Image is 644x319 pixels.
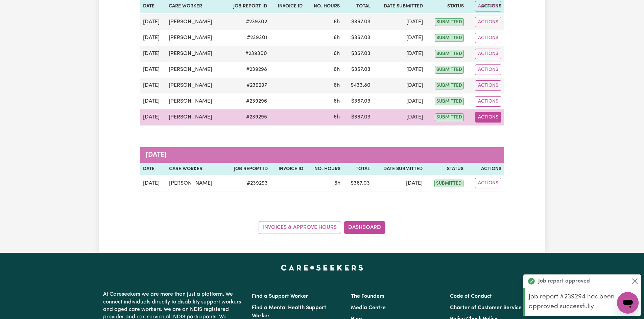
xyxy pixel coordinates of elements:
a: Media Centre [351,305,386,311]
td: [DATE] [140,109,166,126]
button: Actions [475,17,501,27]
td: [PERSON_NAME] [166,14,223,30]
iframe: Button to launch messaging window [617,292,639,314]
td: [PERSON_NAME] [166,62,223,78]
td: [DATE] [140,62,166,78]
td: # 239295 [223,109,270,126]
th: Invoice ID [270,163,306,176]
span: submitted [435,18,464,26]
td: # 239300 [223,46,270,62]
th: Care worker [166,163,224,176]
td: $ 367.03 [342,109,373,126]
td: [DATE] [140,94,166,109]
span: submitted [434,180,463,187]
button: Actions [475,96,501,107]
span: 6 hours [334,19,340,25]
td: [PERSON_NAME] [166,30,223,46]
td: [DATE] [140,30,166,46]
td: # 239302 [223,14,270,30]
span: 6 hours [334,83,340,88]
td: [DATE] [373,30,426,46]
span: 6 hours [334,35,340,41]
span: submitted [435,82,464,89]
td: $ 367.03 [342,62,373,78]
th: No. Hours [306,163,343,176]
th: Status [425,163,466,176]
td: # 239297 [223,78,270,94]
td: [DATE] [373,14,426,30]
td: $ 367.03 [342,30,373,46]
td: [DATE] [373,62,426,78]
button: Actions [475,1,501,11]
td: [PERSON_NAME] [166,94,223,109]
td: [PERSON_NAME] [166,46,223,62]
td: [PERSON_NAME] [166,175,224,191]
td: [DATE] [373,46,426,62]
button: Actions [475,64,501,75]
td: [DATE] [373,94,426,109]
td: $ 433.80 [342,78,373,94]
td: $ 367.03 [342,14,373,30]
td: $ 367.03 [342,46,373,62]
td: [PERSON_NAME] [166,109,223,126]
td: # 239301 [223,30,270,46]
th: Total [343,163,373,176]
span: submitted [435,34,464,42]
a: Code of Conduct [450,294,492,299]
td: [PERSON_NAME] [166,78,223,94]
button: Actions [475,33,501,43]
td: # 239296 [223,94,270,109]
button: Close [631,277,639,285]
span: 6 hours [334,51,340,56]
span: submitted [435,66,464,74]
span: submitted [435,50,464,58]
span: 6 hours [334,67,340,72]
th: Date [140,163,166,176]
button: Actions [475,49,501,59]
td: [DATE] [373,175,425,191]
td: # 239293 [224,175,270,191]
button: Actions [475,112,501,123]
a: Invoices & Approve Hours [259,221,341,234]
span: 6 hours [334,99,340,104]
button: Actions [475,178,501,188]
p: Job report #239294 has been approved successfully [529,292,637,312]
td: [DATE] [140,14,166,30]
td: # 239298 [223,62,270,78]
strong: Job report approved [538,277,590,285]
th: Actions [466,163,504,176]
span: 6 hours [334,114,340,120]
a: The Founders [351,294,384,299]
a: Find a Support Worker [252,294,308,299]
td: [DATE] [373,109,426,126]
td: $ 367.03 [343,175,373,191]
td: [DATE] [140,175,166,191]
td: [DATE] [140,46,166,62]
a: Find a Mental Health Support Worker [252,305,326,319]
a: Dashboard [344,221,385,234]
a: Careseekers home page [281,265,363,270]
td: $ 367.03 [342,94,373,109]
button: Actions [475,80,501,91]
span: submitted [435,98,464,105]
th: Date Submitted [373,163,425,176]
td: [DATE] [140,78,166,94]
td: [DATE] [373,78,426,94]
a: Charter of Customer Service [450,305,522,311]
caption: [DATE] [140,147,504,163]
span: submitted [435,113,464,121]
span: 6 hours [334,181,340,186]
th: Job Report ID [224,163,270,176]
